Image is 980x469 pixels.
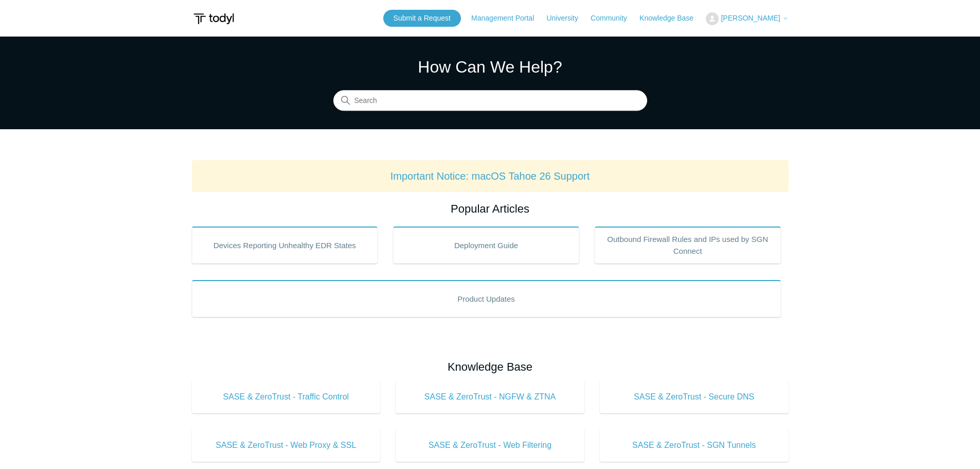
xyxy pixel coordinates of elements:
span: SASE & ZeroTrust - NGFW & ZTNA [411,391,569,403]
h2: Popular Articles [192,200,789,217]
a: Outbound Firewall Rules and IPs used by SGN Connect [595,227,781,264]
button: [PERSON_NAME] [706,12,788,25]
a: Submit a Request [383,10,461,27]
span: SASE & ZeroTrust - Traffic Control [207,391,365,403]
a: SASE & ZeroTrust - NGFW & ZTNA [396,380,584,413]
span: SASE & ZeroTrust - Web Filtering [411,439,569,451]
img: Todyl Support Center Help Center home page [192,9,236,28]
a: SASE & ZeroTrust - SGN Tunnels [600,429,789,462]
a: Knowledge Base [639,13,704,24]
a: Management Portal [471,13,544,24]
a: Community [591,13,637,24]
a: SASE & ZeroTrust - Web Filtering [396,429,584,462]
a: Deployment Guide [393,227,579,264]
a: SASE & ZeroTrust - Secure DNS [600,380,789,413]
span: SASE & ZeroTrust - Web Proxy & SSL [207,439,365,451]
a: SASE & ZeroTrust - Traffic Control [192,380,381,413]
span: SASE & ZeroTrust - SGN Tunnels [615,439,773,451]
span: SASE & ZeroTrust - Secure DNS [615,391,773,403]
a: SASE & ZeroTrust - Web Proxy & SSL [192,429,381,462]
a: Important Notice: macOS Tahoe 26 Support [390,170,590,182]
h2: Knowledge Base [192,358,789,375]
h1: How Can We Help? [333,55,647,79]
span: [PERSON_NAME] [721,14,780,22]
a: Devices Reporting Unhealthy EDR States [192,227,378,264]
a: Product Updates [192,280,781,317]
input: Search [333,91,647,111]
a: University [546,13,588,24]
